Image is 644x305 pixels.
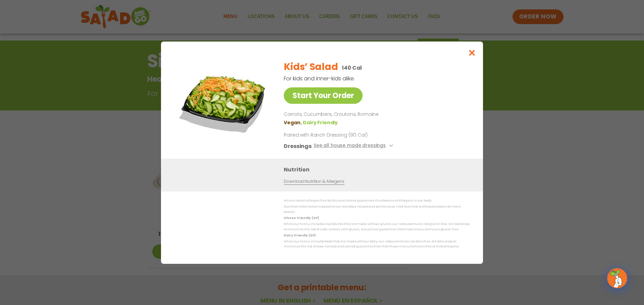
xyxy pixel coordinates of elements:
[284,131,408,138] p: Paired with Ranch Dressing (90 Cal)
[284,74,435,83] p: For kids and inner-kids alike.
[284,222,470,232] p: While our menu includes ingredients that are made without gluten, our restaurants are not gluten ...
[608,269,627,288] img: wpChatIcon
[342,64,362,72] p: 140 Cal
[303,119,339,126] li: Dairy Friendly
[284,216,319,220] strong: Gluten Friendly (GF)
[284,60,338,74] h2: Kids’ Salad
[314,142,395,150] button: See all house made dressings
[461,42,483,64] button: Close modal
[284,239,470,249] p: While our menu includes foods that are made without dairy, our restaurants are not dairy free. We...
[284,204,470,215] p: Nutrition information is based on our standard recipes and portion sizes. Click Nutrition & Aller...
[284,142,312,150] h3: Dressings
[284,110,467,119] p: Carrots, Cucumbers, Croutons, Romaine
[284,119,303,126] li: Vegan
[284,198,470,203] p: We are not an allergen free facility and cannot guarantee the absence of allergens in our foods.
[284,178,344,184] a: Download Nutrition & Allergens
[284,165,473,173] h3: Nutrition
[284,233,315,237] strong: Dairy Friendly (DF)
[176,55,270,149] img: Featured product photo for Kids’ Salad
[284,87,363,104] a: Start Your Order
